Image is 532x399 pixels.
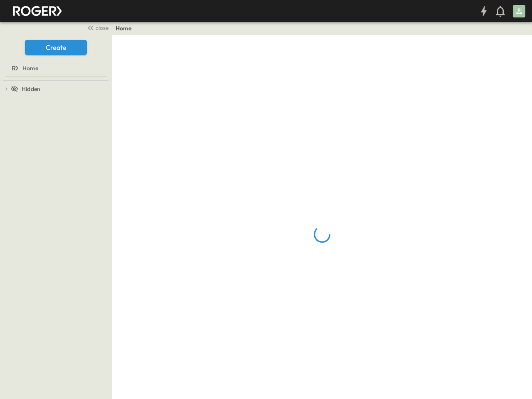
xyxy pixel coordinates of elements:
button: close [84,22,110,33]
span: Hidden [22,85,40,93]
nav: breadcrumbs [116,24,137,32]
span: close [96,24,108,32]
span: Home [22,64,38,72]
a: Home [116,24,132,32]
a: Home [2,62,108,74]
button: Create [25,40,87,55]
